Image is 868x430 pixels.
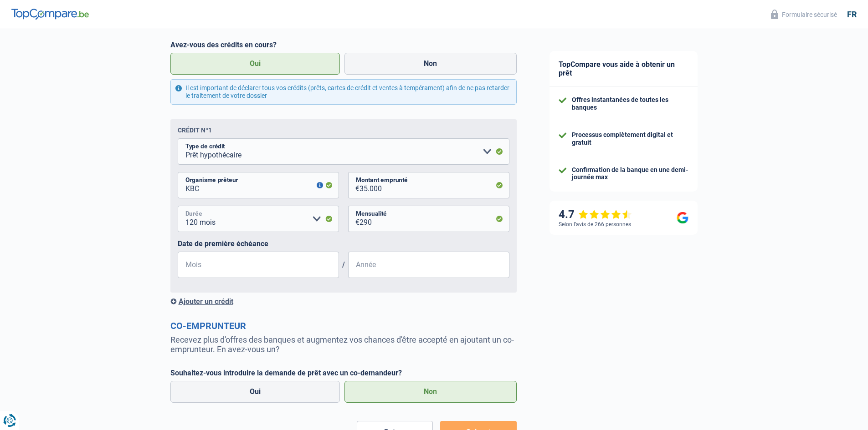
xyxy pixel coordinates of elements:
span: / [339,260,348,269]
label: Oui [170,53,340,75]
img: TopCompare Logo [11,9,89,20]
p: Recevez plus d'offres des banques et augmentez vos chances d'être accepté en ajoutant un co-empru... [170,335,517,354]
div: Processus complètement digital et gratuit [572,131,688,147]
label: Date de première échéance [178,239,509,248]
label: Oui [170,381,340,403]
span: € [348,206,360,232]
div: TopCompare vous aide à obtenir un prêt [550,51,698,87]
img: Advertisement [2,116,3,116]
input: MM [178,252,339,278]
button: Formulaire sécurisé [765,7,842,22]
div: fr [847,10,857,20]
div: Ajouter un crédit [170,297,517,306]
div: Selon l’avis de 266 personnes [559,221,631,228]
div: Confirmation de la banque en une demi-journée max [572,166,688,182]
div: Il est important de déclarer tous vos crédits (prêts, cartes de crédit et ventes à tempérament) a... [170,79,517,105]
input: AAAA [348,252,509,278]
h2: Co-emprunteur [170,320,517,331]
div: 4.7 [559,208,632,221]
div: Crédit nº1 [178,126,212,134]
label: Non [344,381,517,403]
label: Avez-vous des crédits en cours? [170,40,517,49]
label: Souhaitez-vous introduire la demande de prêt avec un co-demandeur? [170,369,517,377]
label: Non [344,53,517,75]
div: Offres instantanées de toutes les banques [572,96,688,111]
span: € [348,172,360,198]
